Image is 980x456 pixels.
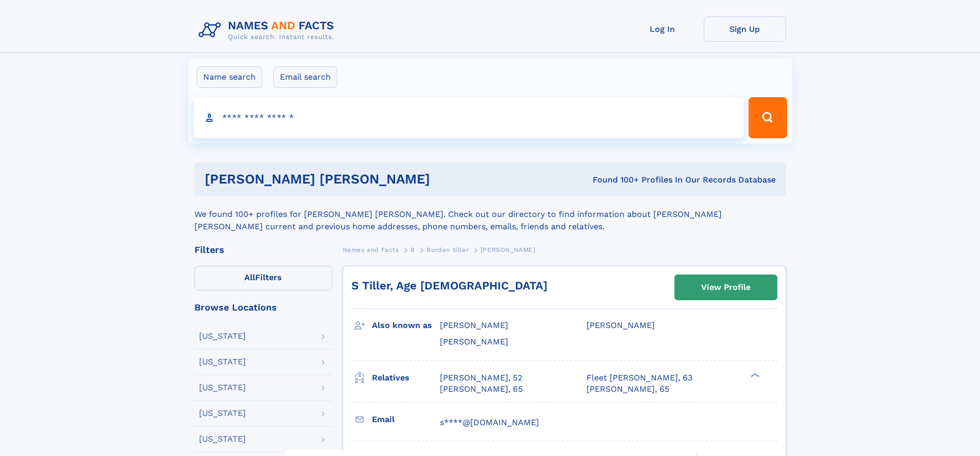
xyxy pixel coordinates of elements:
[199,409,246,417] div: [US_STATE]
[372,317,440,334] h3: Also known as
[675,275,777,300] a: View Profile
[426,246,469,253] span: Burden tiller
[199,384,246,392] div: [US_STATE]
[199,435,246,443] div: [US_STATE]
[701,276,751,299] div: View Profile
[199,332,246,340] div: [US_STATE]
[194,245,332,254] div: Filters
[194,303,332,312] div: Browse Locations
[440,337,508,346] span: [PERSON_NAME]
[586,384,669,395] a: [PERSON_NAME], 65
[411,243,415,256] a: B
[194,266,332,290] label: Filters
[244,272,255,282] span: All
[193,97,744,138] input: search input
[426,243,469,256] a: Burden tiller
[194,16,343,44] img: Logo Names and Facts
[197,66,262,88] label: Name search
[194,196,786,233] div: We found 100+ profiles for [PERSON_NAME] [PERSON_NAME]. Check out our directory to find informati...
[273,66,337,88] label: Email search
[440,372,522,384] a: [PERSON_NAME], 52
[343,243,399,256] a: Names and Facts
[621,16,704,42] a: Log In
[749,97,787,138] button: Search Button
[480,246,536,253] span: [PERSON_NAME]
[411,246,415,253] span: B
[704,16,786,42] a: Sign Up
[748,372,760,378] div: ❯
[511,174,776,186] div: Found 100+ Profiles In Our Records Database
[440,320,508,330] span: [PERSON_NAME]
[372,411,440,428] h3: Email
[205,173,511,186] h1: [PERSON_NAME] [PERSON_NAME]
[199,358,246,366] div: [US_STATE]
[440,384,523,395] a: [PERSON_NAME], 65
[351,279,547,292] a: S Tiller, Age [DEMOGRAPHIC_DATA]
[586,372,692,384] a: Fleet [PERSON_NAME], 63
[586,320,655,330] span: [PERSON_NAME]
[372,369,440,387] h3: Relatives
